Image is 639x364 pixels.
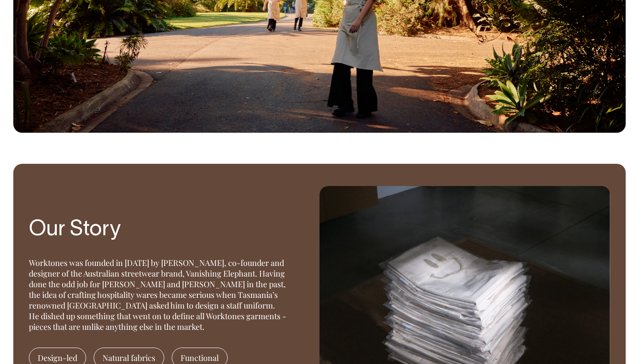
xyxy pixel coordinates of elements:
[29,218,286,242] h3: Our Story
[29,257,286,332] div: Worktones was founded in [DATE] by [PERSON_NAME], co-founder and designer of the Australian stree...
